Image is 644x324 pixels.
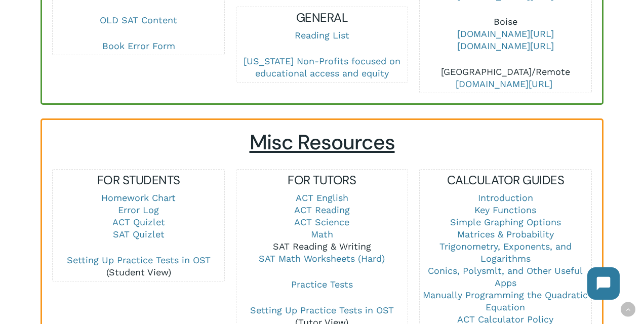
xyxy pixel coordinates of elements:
[420,172,591,188] h5: CALCULATOR GUIDES
[296,192,348,203] a: ACT English
[113,229,165,239] a: SAT Quizlet
[112,217,165,227] a: ACT Quizlet
[250,129,395,156] span: Misc Resources
[100,15,177,25] a: OLD SAT Content
[236,172,408,188] h5: FOR TUTORS
[101,192,176,203] a: Homework Chart
[450,217,561,227] a: Simple Graphing Options
[102,40,175,51] a: Book Error Form
[577,257,630,310] iframe: Chatbot
[236,10,408,26] h5: GENERAL
[67,255,211,265] a: Setting Up Practice Tests in OST
[457,229,554,239] a: Matrices & Probability
[428,265,583,288] a: Conics, Polysmlt, and Other Useful Apps
[118,205,159,215] a: Error Log
[53,254,224,278] p: (Student View)
[244,56,400,78] a: [US_STATE] Non-Profits focused on educational access and equity
[273,241,371,252] a: SAT Reading & Writing
[420,66,591,90] p: [GEOGRAPHIC_DATA]/Remote
[457,28,554,39] a: [DOMAIN_NAME][URL]
[456,78,552,89] a: [DOMAIN_NAME][URL]
[250,305,394,315] a: Setting Up Practice Tests in OST
[259,253,385,264] a: SAT Math Worksheets (Hard)
[457,40,554,51] a: [DOMAIN_NAME][URL]
[423,290,588,312] a: Manually Programming the Quadratic Equation
[311,229,333,239] a: Math
[291,279,353,290] a: Practice Tests
[478,192,533,203] a: Introduction
[439,241,572,264] a: Trigonometry, Exponents, and Logarithms
[295,30,349,40] a: Reading List
[294,217,349,227] a: ACT Science
[420,16,591,66] p: Boise
[474,205,536,215] a: Key Functions
[53,172,224,188] h5: FOR STUDENTS
[294,205,350,215] a: ACT Reading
